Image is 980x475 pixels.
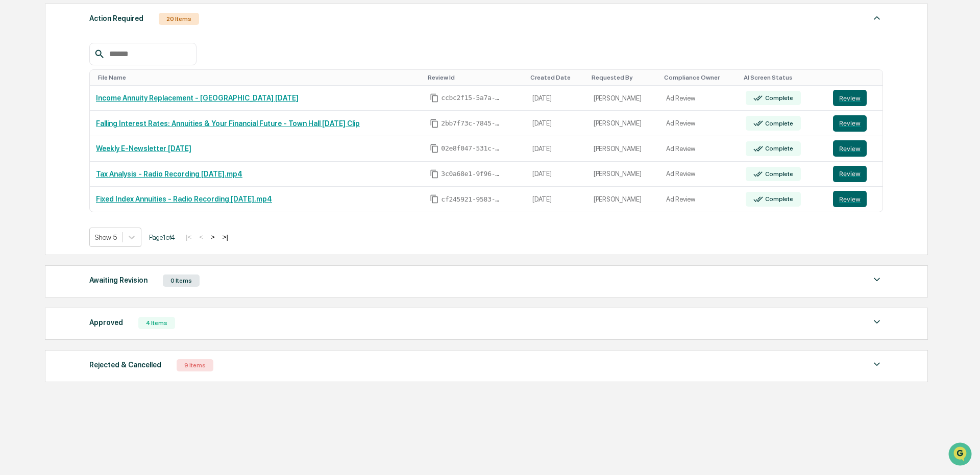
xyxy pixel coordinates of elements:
td: [DATE] [526,111,587,136]
a: Review [833,191,876,207]
div: Toggle SortBy [592,74,656,81]
button: > [208,233,218,241]
div: Complete [763,120,793,127]
a: 🔎Data Lookup [6,144,68,162]
span: Preclearance [20,129,66,139]
span: Copy Id [430,144,439,153]
div: Complete [763,195,793,203]
span: Data Lookup [20,148,64,158]
div: Toggle SortBy [744,74,823,81]
a: Review [833,115,876,132]
a: Weekly E-Newsletter [DATE] [96,144,191,153]
a: Powered byPylon [72,172,124,181]
div: Complete [763,94,793,102]
td: [DATE] [526,86,587,111]
div: 9 Items [177,359,213,371]
button: Review [833,191,867,207]
span: Copy Id [430,119,439,128]
button: Start new chat [174,81,186,93]
div: 4 Items [138,317,175,329]
a: 🖐️Preclearance [6,124,70,143]
a: Falling Interest Rates: Annuities & Your Financial Future - Town Hall [DATE] Clip [96,119,360,128]
a: Review [833,140,876,157]
a: Income Annuity Replacement - [GEOGRAPHIC_DATA] [DATE] [96,94,299,102]
input: Clear [27,46,168,57]
div: 🗄️ [74,130,82,138]
div: 🖐️ [10,130,18,138]
img: caret [871,12,883,24]
button: >| [219,233,231,241]
button: Review [833,115,867,132]
div: Complete [763,170,793,178]
a: Tax Analysis - Radio Recording [DATE].mp4 [96,170,242,178]
span: Page 1 of 4 [149,233,175,241]
td: [PERSON_NAME] [587,162,660,187]
button: Review [833,140,867,157]
div: Complete [763,145,793,152]
span: Copy Id [430,194,439,204]
div: Toggle SortBy [530,74,583,81]
span: cf245921-9583-45e4-b47d-08b85a38f5ad [441,195,502,204]
span: Attestations [84,129,127,139]
div: Approved [89,316,123,329]
img: caret [871,358,883,370]
img: caret [871,316,883,328]
span: Pylon [102,173,124,181]
div: Toggle SortBy [835,74,878,81]
img: caret [871,273,883,286]
button: < [196,233,206,241]
button: Review [833,90,867,106]
div: Start new chat [35,78,167,88]
td: [PERSON_NAME] [587,187,660,212]
div: 0 Items [163,274,200,287]
button: Review [833,166,867,182]
div: Toggle SortBy [98,74,420,81]
div: We're available if you need us! [35,88,129,96]
iframe: Open customer support [947,441,975,469]
a: 🗄️Attestations [70,124,131,143]
span: 02e8f047-531c-4895-b7f0-31a4a94e0fb2 [441,144,502,153]
td: Ad Review [660,162,740,187]
div: Action Required [89,12,143,25]
div: Toggle SortBy [428,74,522,81]
div: Toggle SortBy [664,74,736,81]
span: 3c0a68e1-9f96-4040-b7f4-b43b32360ca8 [441,170,502,178]
td: [DATE] [526,187,587,212]
td: Ad Review [660,111,740,136]
button: |< [183,233,194,241]
div: 🔎 [10,149,18,157]
div: 20 Items [159,13,199,25]
td: [DATE] [526,136,587,162]
div: Rejected & Cancelled [89,358,161,371]
a: Review [833,90,876,106]
td: [PERSON_NAME] [587,86,660,111]
span: Copy Id [430,93,439,103]
div: Awaiting Revision [89,273,148,287]
img: 1746055101610-c473b297-6a78-478c-a979-82029cc54cd1 [10,78,29,96]
a: Review [833,166,876,182]
td: Ad Review [660,86,740,111]
span: Copy Id [430,169,439,179]
td: Ad Review [660,136,740,162]
span: ccbc2f15-5a7a-44ae-9a45-c89e885c656e [441,94,502,102]
td: [DATE] [526,162,587,187]
td: Ad Review [660,187,740,212]
p: How can we help? [10,21,186,38]
td: [PERSON_NAME] [587,136,660,162]
a: Fixed Index Annuities - Radio Recording [DATE].mp4 [96,195,272,203]
td: [PERSON_NAME] [587,111,660,136]
span: 2bb7f73c-7845-46d5-9cfa-176565d86e6c [441,119,502,128]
